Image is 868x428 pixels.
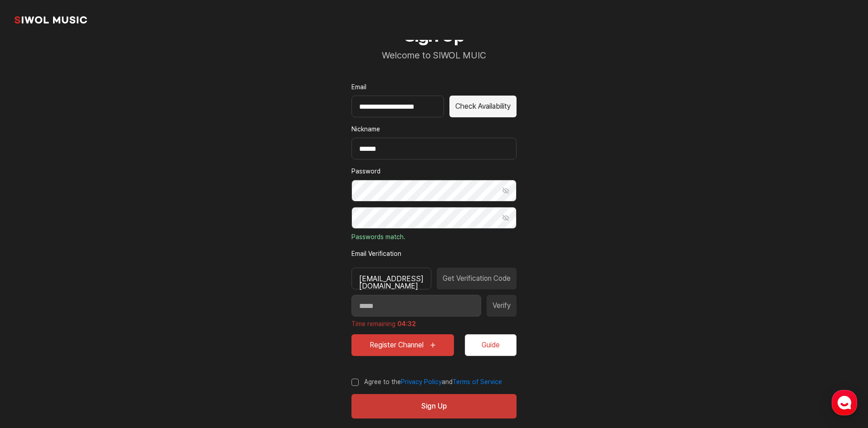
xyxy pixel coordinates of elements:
input: Email address [351,96,444,117]
a: Home [3,287,60,310]
label: required [351,249,517,259]
p: Welcome to SIWOL MUIC [351,50,517,61]
strong: 04:32 [397,320,416,327]
input: Up to 12 characters (Korean, English, numbers) [351,138,517,159]
button: Register Channel [351,334,454,356]
a: Terms of Service [453,378,502,385]
input: Password [351,180,517,202]
span: Home [23,301,39,308]
p: Passwords match. [351,232,517,242]
a: Privacy Policy [401,378,442,385]
p: Time remaining [351,319,517,329]
label: Agree to the and [351,378,502,387]
a: Settings [117,287,174,310]
label: required [351,82,517,92]
input: Password [351,207,517,229]
label: required [351,125,517,134]
label: required [351,167,517,176]
a: Messages [60,287,117,310]
div: [EMAIL_ADDRESS][DOMAIN_NAME] [351,268,431,289]
button: Show Password [495,180,517,202]
span: Settings [134,301,156,308]
button: Check Availability [449,96,517,117]
span: Messages [75,301,102,308]
button: Show Password [495,207,517,229]
button: Guide [465,334,517,356]
button: Sign Up [351,394,517,418]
